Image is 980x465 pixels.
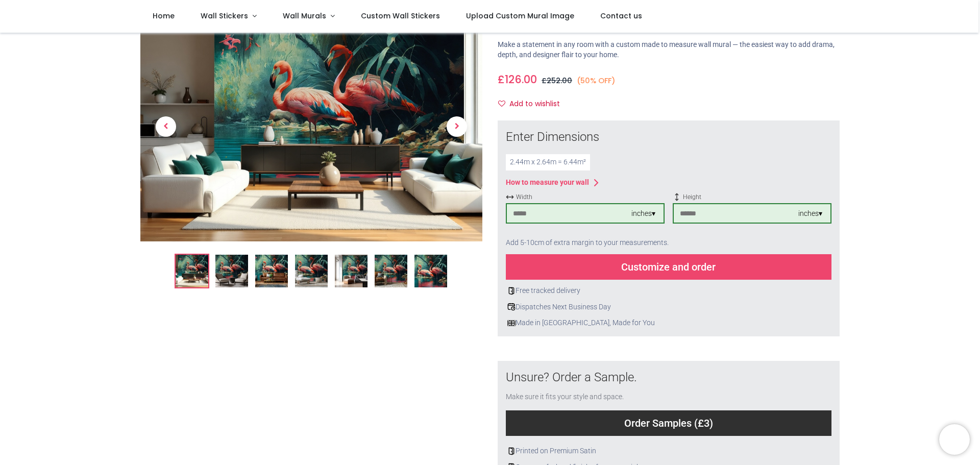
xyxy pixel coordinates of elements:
span: £ [542,76,572,86]
img: WS-74115-02 [215,255,248,287]
div: Dispatches Next Business Day [506,302,831,312]
a: Next [431,46,482,207]
span: Home [153,11,175,21]
div: Make sure it fits your style and space. [506,392,831,402]
img: WS-74115-05 [335,255,367,287]
div: How to measure your wall [506,178,589,188]
span: £ [498,72,537,87]
span: Next [447,116,467,137]
span: Contact us [600,11,642,21]
p: Make a statement in any room with a custom made to measure wall mural — the easiest way to add dr... [498,40,840,60]
button: Add to wishlistAdd to wishlist [498,95,569,113]
span: 126.00 [505,72,537,87]
span: Height [673,193,831,202]
span: Previous [156,116,176,137]
div: inches ▾ [631,209,655,219]
img: WS-74115-07 [414,255,447,287]
div: Printed on Premium Satin [506,446,831,456]
i: Add to wishlist [498,100,505,107]
iframe: Brevo live chat [939,424,970,455]
div: Made in [GEOGRAPHIC_DATA], Made for You [506,318,831,328]
span: Custom Wall Stickers [361,11,440,21]
img: WS-74115-06 [375,255,407,287]
div: 2.44 m x 2.64 m = 6.44 m² [506,154,590,170]
div: Free tracked delivery [506,286,831,296]
img: Two Flamingos Tropical Wall Mural Wallpaper [140,12,482,241]
div: Add 5-10cm of extra margin to your measurements. [506,232,831,254]
span: Wall Murals [283,11,326,21]
span: Upload Custom Mural Image [466,11,574,21]
div: Unsure? Order a Sample. [506,369,831,386]
div: Order Samples (£3) [506,410,831,436]
span: Width [506,193,665,202]
img: uk [507,319,516,327]
div: inches ▾ [798,209,822,219]
img: WS-74115-03 [255,255,288,287]
span: Wall Stickers [201,11,248,21]
img: Two Flamingos Tropical Wall Mural Wallpaper [176,255,208,287]
span: 252.00 [547,76,572,86]
div: Enter Dimensions [506,129,831,146]
img: WS-74115-04 [295,255,328,287]
a: Previous [140,46,191,207]
small: (50% OFF) [577,76,616,86]
div: Customize and order [506,254,831,280]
